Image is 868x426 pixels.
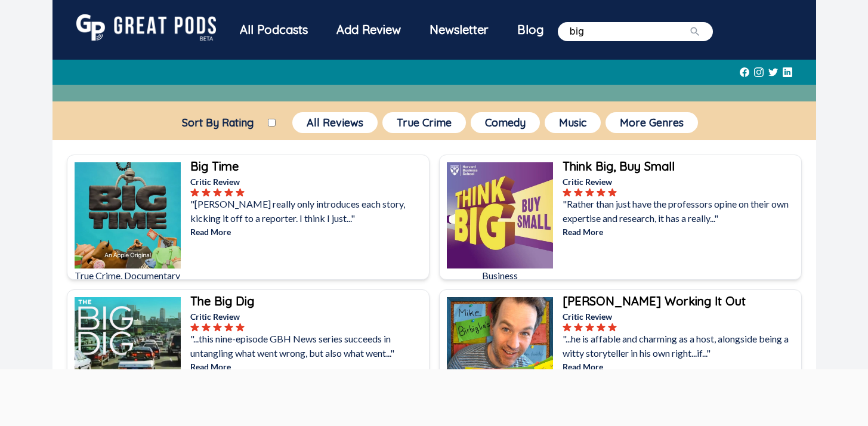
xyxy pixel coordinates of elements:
img: GreatPods [76,14,216,41]
p: Critic Review [190,310,427,323]
p: Business [447,268,553,283]
b: [PERSON_NAME] Working It Out [563,294,746,308]
input: Search by Title [570,24,689,39]
a: Blog [503,14,558,45]
a: Newsletter [415,14,503,48]
button: More Genres [606,112,698,133]
p: Read More [190,360,427,373]
p: True Crime, Documentary [75,268,181,283]
p: "...this nine-episode GBH News series succeeds in untangling what went wrong, but also what went..." [190,332,427,360]
p: Critic Review [563,310,799,323]
button: Music [545,112,601,133]
p: "...he is affable and charming as a host, alongside being a witty storyteller in his own right...... [563,332,799,360]
a: Comedy [468,110,542,135]
b: Think Big, Buy Small [563,159,675,174]
b: Big Time [190,159,239,174]
img: Big Time [75,162,181,268]
p: Read More [563,360,799,373]
button: True Crime [382,112,466,133]
a: Big TimeTrue Crime, DocumentaryBig TimeCritic Review"[PERSON_NAME] really only introduces each st... [67,155,430,280]
div: Newsletter [415,14,503,45]
a: All Reviews [290,110,380,135]
p: "[PERSON_NAME] really only introduces each story, kicking it off to a reporter. I think I just..." [190,197,427,226]
a: Music [542,110,603,135]
p: Critic Review [563,175,799,188]
img: Mike Birbiglia's Working It Out [447,297,553,403]
button: Comedy [471,112,540,133]
a: Mike Birbiglia's Working It OutComedy[PERSON_NAME] Working It OutCritic Review"...he is affable a... [439,289,802,415]
a: All Podcasts [226,14,322,48]
a: Think Big, Buy SmallBusinessThink Big, Buy SmallCritic Review"Rather than just have the professor... [439,155,802,280]
img: The Big Dig [75,297,181,403]
label: Sort By Rating [168,116,268,129]
p: Critic Review [190,175,427,188]
b: The Big Dig [190,294,254,308]
p: Read More [563,226,799,238]
p: Read More [190,226,427,238]
a: True Crime [380,110,468,135]
p: "Rather than just have the professors opine on their own expertise and research, it has a really..." [563,197,799,226]
button: All Reviews [292,112,378,133]
iframe: Advertisement [217,369,651,423]
a: Add Review [322,14,415,45]
a: The Big DigSociety, HistoryThe Big DigCritic Review"...this nine-episode GBH News series succeeds... [67,289,430,415]
div: All Podcasts [226,14,322,45]
img: Think Big, Buy Small [447,162,553,268]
